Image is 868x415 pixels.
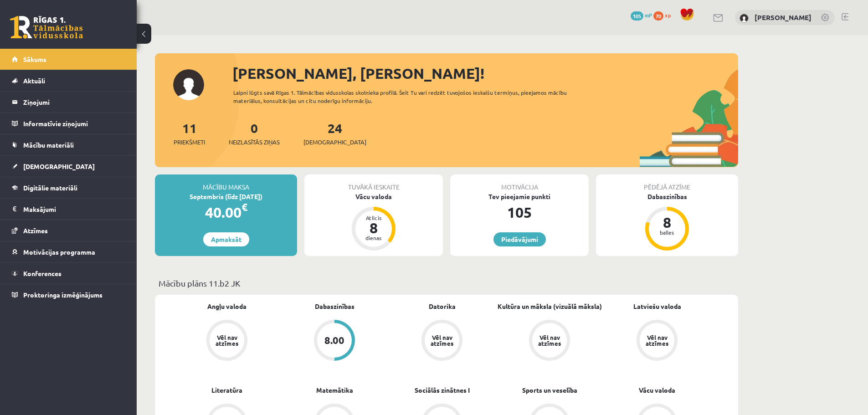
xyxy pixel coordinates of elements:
[644,334,670,346] div: Vēl nav atzīmes
[498,302,602,311] a: Kultūra un māksla (vizuālā māksla)
[155,192,297,201] div: Septembris (līdz [DATE])
[360,235,387,241] div: dienas
[12,263,125,284] a: Konferences
[23,226,48,235] span: Atzīmes
[653,230,681,235] div: balles
[429,334,455,346] div: Vēl nav atzīmes
[315,302,354,311] a: Dabaszinības
[173,320,281,363] a: Vēl nav atzīmes
[324,335,344,345] div: 8.00
[360,215,387,220] div: Atlicis
[450,192,589,201] div: Tev pieejamie punkti
[303,138,366,147] span: [DEMOGRAPHIC_DATA]
[12,220,125,241] a: Atzīmes
[450,174,589,192] div: Motivācija
[23,291,103,299] span: Proktoringa izmēģinājums
[522,385,577,395] a: Sports un veselība
[304,174,443,192] div: Tuvākā ieskaite
[316,385,353,395] a: Matemātika
[415,385,470,395] a: Sociālās zinātnes I
[450,201,589,223] div: 105
[281,320,388,363] a: 8.00
[23,184,77,192] span: Digitālie materiāli
[12,241,125,262] a: Motivācijas programma
[229,120,280,147] a: 0Neizlasītās ziņas
[23,248,95,256] span: Motivācijas programma
[214,334,240,346] div: Vēl nav atzīmes
[12,156,125,177] a: [DEMOGRAPHIC_DATA]
[304,192,443,201] div: Vācu valoda
[159,277,734,289] p: Mācību plāns 11.b2 JK
[229,138,280,147] span: Neizlasītās ziņas
[241,200,247,214] span: €
[23,77,45,85] span: Aktuāli
[23,55,46,63] span: Sākums
[233,88,583,105] div: Laipni lūgts savā Rīgas 1. Tālmācības vidusskolas skolnieka profilā. Šeit Tu vari redzēt tuvojošo...
[10,16,83,39] a: Rīgas 1. Tālmācības vidusskola
[740,14,749,23] img: Markuss Orlovs
[203,232,249,246] a: Apmaksāt
[429,302,456,311] a: Datorika
[653,11,663,20] span: 70
[23,141,74,149] span: Mācību materiāli
[633,302,681,311] a: Latviešu valoda
[12,113,125,134] a: Informatīvie ziņojumi
[665,11,671,19] span: xp
[639,385,675,395] a: Vācu valoda
[12,284,125,305] a: Proktoringa izmēģinājums
[207,302,247,311] a: Angļu valoda
[596,174,738,192] div: Pēdējā atzīme
[12,134,125,155] a: Mācību materiāli
[174,120,205,147] a: 11Priekšmeti
[211,385,242,395] a: Literatūra
[755,13,812,22] a: [PERSON_NAME]
[603,320,711,363] a: Vēl nav atzīmes
[12,199,125,220] a: Maksājumi
[155,201,297,223] div: 40.00
[360,220,387,235] div: 8
[232,62,738,84] div: [PERSON_NAME], [PERSON_NAME]!
[23,92,125,113] legend: Ziņojumi
[23,269,62,277] span: Konferences
[12,92,125,113] a: Ziņojumi
[596,192,738,201] div: Dabaszinības
[493,232,546,246] a: Piedāvājumi
[12,49,125,70] a: Sākums
[12,177,125,198] a: Digitālie materiāli
[631,11,643,20] span: 105
[537,334,562,346] div: Vēl nav atzīmes
[304,192,443,252] a: Vācu valoda Atlicis 8 dienas
[596,192,738,252] a: Dabaszinības 8 balles
[174,138,205,147] span: Priekšmeti
[303,120,366,147] a: 24[DEMOGRAPHIC_DATA]
[388,320,496,363] a: Vēl nav atzīmes
[23,162,95,170] span: [DEMOGRAPHIC_DATA]
[653,11,675,19] a: 70 xp
[155,174,297,192] div: Mācību maksa
[645,11,652,19] span: mP
[653,215,681,230] div: 8
[496,320,603,363] a: Vēl nav atzīmes
[23,113,125,134] legend: Informatīvie ziņojumi
[23,199,125,220] legend: Maksājumi
[12,70,125,91] a: Aktuāli
[631,11,652,19] a: 105 mP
